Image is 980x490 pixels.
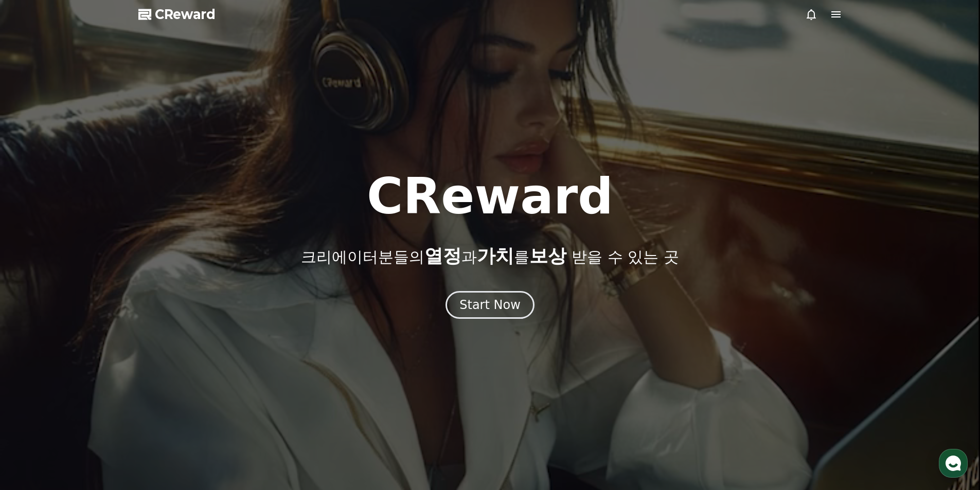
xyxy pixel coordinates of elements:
span: CReward [155,6,216,23]
span: 가치 [477,245,514,266]
div: Start Now [459,297,521,313]
h1: CReward [367,172,613,221]
a: Start Now [446,301,534,311]
button: Start Now [446,291,534,319]
span: 열정 [424,245,461,266]
span: 보상 [529,245,566,266]
a: CReward [138,6,216,23]
p: 크리에이터분들의 과 를 받을 수 있는 곳 [301,246,679,266]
